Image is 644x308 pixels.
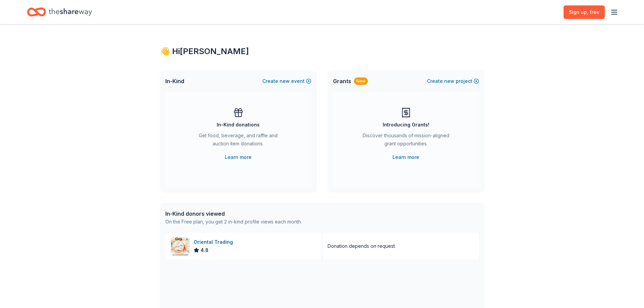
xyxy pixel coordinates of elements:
div: In-Kind donors viewed [165,210,302,218]
a: Learn more [392,153,419,161]
a: Learn more [225,153,252,161]
img: Image for Oriental Trading [171,237,189,255]
div: 👋 Hi [PERSON_NAME] [160,46,484,57]
div: On the Free plan, you get 2 in-kind profile views each month. [165,218,302,226]
div: Donation depends on request [328,242,395,250]
span: Sign up [569,8,599,16]
div: New [354,77,368,85]
span: 4.8 [200,246,209,254]
a: Sign up, free [564,5,605,19]
span: new [280,77,290,85]
button: Createnewproject [427,77,479,85]
div: Get food, beverage, and raffle and auction item donations. [192,132,284,150]
div: In-Kind donations [217,121,260,129]
a: Home [27,4,92,20]
span: new [444,77,454,85]
span: Grants [333,77,351,85]
span: , free [587,9,599,15]
div: Oriental Trading [194,238,236,246]
button: Createnewevent [262,77,311,85]
span: In-Kind [165,77,184,85]
div: Discover thousands of mission-aligned grant opportunities. [360,132,452,150]
div: Introducing Grants! [383,121,429,129]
